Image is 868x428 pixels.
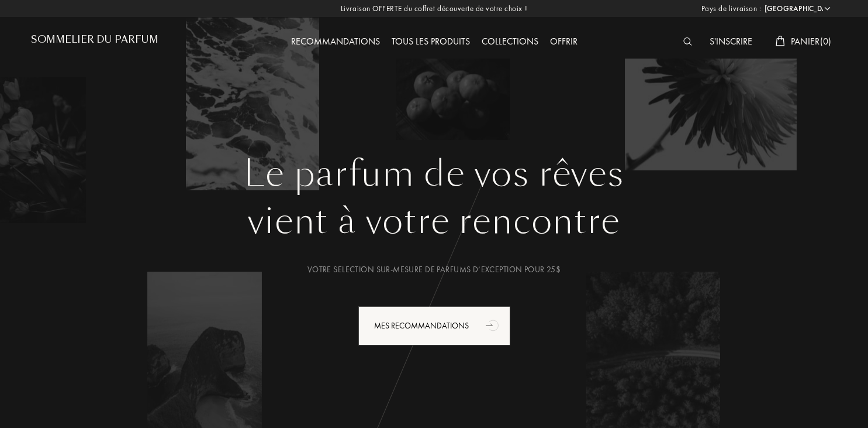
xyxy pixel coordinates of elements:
[823,4,832,13] img: arrow_w.png
[40,195,829,248] div: vient à votre rencontre
[31,34,158,50] a: Sommelier du Parfum
[704,35,758,50] div: S'inscrire
[40,153,829,195] h1: Le parfum de vos rêves
[704,35,758,47] a: S'inscrire
[791,35,832,47] span: Panier ( 0 )
[701,3,762,15] span: Pays de livraison :
[544,35,583,50] div: Offrir
[683,37,692,46] img: search_icn_white.svg
[386,35,476,50] div: Tous les produits
[476,35,544,47] a: Collections
[476,35,544,50] div: Collections
[31,34,158,45] h1: Sommelier du Parfum
[40,263,829,276] div: Votre selection sur-mesure de parfums d’exception pour 25$
[285,35,386,50] div: Recommandations
[386,35,476,47] a: Tous les produits
[285,35,386,47] a: Recommandations
[776,36,785,46] img: cart_white.svg
[482,313,505,337] div: animation
[358,306,510,345] div: Mes Recommandations
[350,306,519,345] a: Mes Recommandationsanimation
[544,35,583,47] a: Offrir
